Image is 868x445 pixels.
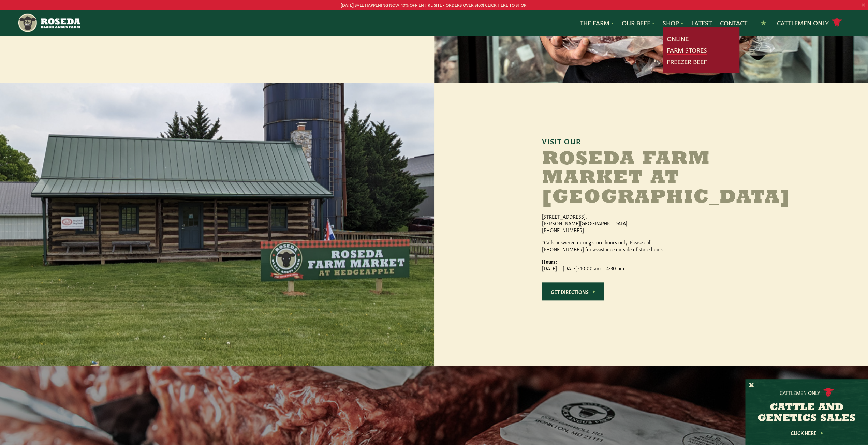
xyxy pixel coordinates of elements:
h6: Visit Our [542,137,760,145]
strong: Hours: [542,258,557,265]
h2: Roseda Farm Market at [GEOGRAPHIC_DATA] [542,150,712,207]
a: The Farm [580,18,614,27]
a: Shop [663,18,683,27]
img: cattle-icon.svg [823,388,834,397]
button: X [749,382,754,389]
p: [DATE] SALE HAPPENING NOW! 10% OFF ENTIRE SITE - ORDERS OVER $100! CLICK HERE TO SHOP! [43,1,825,9]
a: Latest [691,18,712,27]
p: *Calls answered during store hours only. Please call [PHONE_NUMBER] for assistance outside of sto... [542,239,685,252]
p: [DATE] – [DATE]: 10:00 am – 4:30 pm [542,258,685,271]
a: Online [667,34,689,43]
a: Our Beef [622,18,654,27]
a: Cattlemen Only [777,17,842,29]
p: Cattlemen Only [780,389,820,396]
h3: CATTLE AND GENETICS SALES [754,402,859,424]
a: Get Directions [542,282,604,300]
a: Click Here [776,431,837,435]
a: Farm Stores [667,46,707,55]
a: Freezer Beef [667,57,707,66]
a: Contact [720,18,747,27]
p: [STREET_ADDRESS], [PERSON_NAME][GEOGRAPHIC_DATA] [PHONE_NUMBER] [542,213,685,233]
img: https://roseda.com/wp-content/uploads/2021/05/roseda-25-header.png [17,13,80,33]
nav: Main Navigation [17,10,851,36]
